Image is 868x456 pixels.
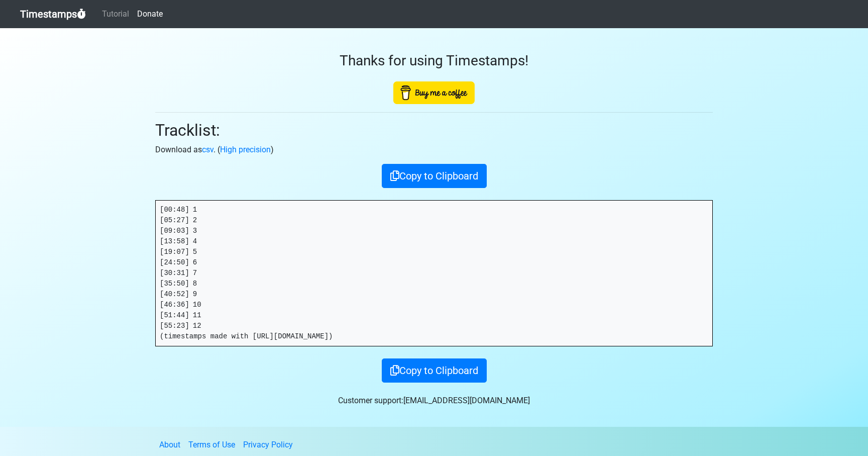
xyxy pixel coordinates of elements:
a: About [159,440,180,449]
a: Terms of Use [188,440,235,449]
a: Donate [133,4,167,24]
a: csv [202,145,213,154]
a: Privacy Policy [243,440,293,449]
h2: Tracklist: [155,121,713,140]
h3: Thanks for using Timestamps! [155,52,713,69]
button: Copy to Clipboard [382,164,487,188]
p: Download as . ( ) [155,144,713,156]
img: Buy Me A Coffee [393,81,475,104]
a: Timestamps [20,4,86,24]
button: Copy to Clipboard [382,358,487,383]
a: High precision [220,145,271,154]
pre: [00:48] 1 [05:27] 2 [09:03] 3 [13:58] 4 [19:07] 5 [24:50] 6 [30:31] 7 [35:50] 8 [40:52] 9 [46:36]... [156,201,712,346]
a: Tutorial [98,4,133,24]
